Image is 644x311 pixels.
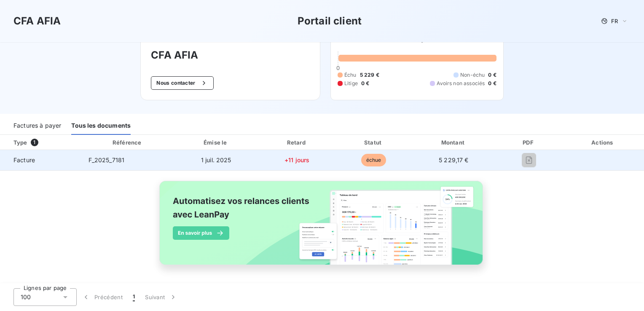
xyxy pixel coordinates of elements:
[21,293,31,301] span: 100
[113,139,141,146] div: Référence
[564,138,642,147] div: Actions
[176,138,257,147] div: Émise le
[338,138,410,147] div: Statut
[336,64,340,71] span: 0
[488,80,496,87] span: 0 €
[488,71,496,79] span: 0 €
[152,176,492,279] img: banner
[361,154,386,166] span: échue
[13,117,61,135] div: Factures à payer
[77,288,128,306] button: Précédent
[89,156,125,164] span: F_2025_7181
[361,80,369,87] span: 0 €
[7,156,75,164] span: Facture
[344,71,357,79] span: Échu
[497,138,560,147] div: PDF
[437,80,485,87] span: Avoirs non associés
[344,80,358,87] span: Litige
[360,71,379,79] span: 5 229 €
[201,156,231,164] span: 1 juil. 2025
[611,18,618,24] span: FR
[460,71,485,79] span: Non-échu
[298,13,362,29] h3: Portail client
[140,288,182,306] button: Suivant
[31,139,38,146] span: 1
[13,13,61,29] h3: CFA AFIA
[133,293,135,301] span: 1
[8,138,80,147] div: Type
[413,138,494,147] div: Montant
[128,288,140,306] button: 1
[151,48,310,63] h3: CFA AFIA
[71,117,131,135] div: Tous les documents
[284,156,309,164] span: +11 jours
[439,156,469,164] span: 5 229,17 €
[260,138,334,147] div: Retard
[151,76,213,90] button: Nous contacter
